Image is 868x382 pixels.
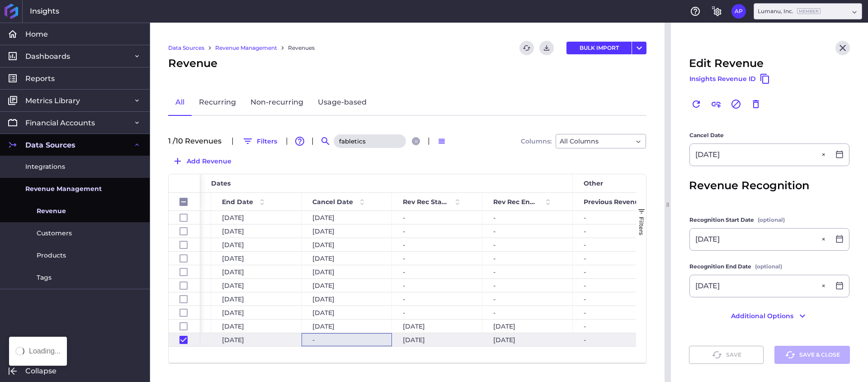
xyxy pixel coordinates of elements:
div: [DATE] [392,320,482,333]
div: Loading... [29,348,61,355]
div: [DATE] [482,320,573,333]
input: Select Date [690,229,830,250]
button: Search by [318,134,333,148]
button: Cancel [729,97,743,111]
span: Customers [37,229,72,238]
button: Download [539,41,554,55]
button: BULK IMPORT [566,42,632,54]
div: [DATE] [302,292,392,306]
div: Press SPACE to deselect this row. [169,333,200,347]
div: Press SPACE to select this row. [169,306,200,320]
span: Metrics Library [25,96,80,105]
div: - [392,224,482,238]
div: [DATE] [302,320,392,333]
a: Revenue Management [215,44,277,52]
span: Products [37,251,66,260]
a: Data Sources [168,44,204,52]
div: [DATE] [302,306,392,319]
button: User Menu [632,42,646,54]
span: Edit Revenue [689,55,764,72]
button: General Settings [710,4,724,19]
div: - [573,292,690,306]
span: Revenue Recognition [689,177,809,194]
span: Other [584,179,603,187]
div: Dropdown select [754,3,862,19]
div: [DATE] [211,306,302,319]
span: All Columns [560,136,599,147]
button: Close [819,229,830,250]
button: Add Revenue [168,154,236,168]
div: - [482,279,573,292]
div: - [482,211,573,224]
button: Help [688,4,703,19]
span: Add Revenue [187,156,231,166]
div: - [392,252,482,265]
div: Press SPACE to select this row. [169,252,200,265]
button: Additional Options [689,309,850,323]
span: Recognition End Date [689,262,751,271]
span: Filters [638,217,645,235]
span: Tags [37,273,52,282]
span: Financial Accounts [25,118,95,128]
div: [DATE] [302,252,392,265]
button: Renew [689,97,703,111]
span: Data Sources [25,140,75,150]
ins: Member [797,8,821,14]
div: - [482,265,573,278]
span: Reports [25,74,55,83]
div: - [573,306,690,319]
button: Close [819,275,830,297]
span: Dashboards [25,52,70,61]
span: Cancel Date [689,131,724,140]
div: [DATE] [211,265,302,278]
div: Lumanu, Inc. [758,7,821,15]
a: Non-recurring [243,90,311,116]
div: Press SPACE to select this row. [169,224,200,238]
div: [DATE] [302,238,392,251]
span: Dates [211,179,231,187]
div: - [573,252,690,265]
span: (optional) [755,262,782,271]
div: [DATE] [302,211,392,224]
div: - [573,224,690,238]
button: Close search [412,137,420,145]
div: Press SPACE to select this row. [169,265,200,279]
div: - [482,252,573,265]
div: - [392,292,482,306]
button: Filters [238,134,281,148]
div: - [573,333,690,346]
div: - [573,211,690,224]
span: (optional) [758,215,785,224]
a: Revenues [288,44,315,52]
div: - [573,320,690,333]
div: - [573,265,690,278]
span: Home [25,29,48,39]
div: [DATE] [211,279,302,292]
span: Integrations [25,162,65,172]
div: [DATE] [211,211,302,224]
button: Close [819,144,830,166]
span: Cancel Date [312,198,353,206]
button: Insights Revenue ID [689,72,771,86]
span: Revenue [168,55,217,72]
span: Revenue [37,206,66,216]
a: All [168,90,192,116]
a: Usage-based [311,90,374,116]
div: - [482,238,573,251]
div: [DATE] [302,224,392,238]
div: - [302,333,392,346]
div: - [392,238,482,251]
div: Press SPACE to select this row. [169,292,200,306]
span: Rev Rec Start Date [403,198,448,206]
span: Rev Rec End Date [493,198,539,206]
div: - [482,306,573,319]
div: [DATE] [302,279,392,292]
div: [DATE] [211,320,302,333]
button: Link [709,97,723,111]
div: - [482,224,573,238]
a: Recurring [192,90,243,116]
div: [DATE] [211,252,302,265]
span: Recognition Start Date [689,215,754,224]
div: [DATE] [211,238,302,251]
button: Refresh [519,41,534,55]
